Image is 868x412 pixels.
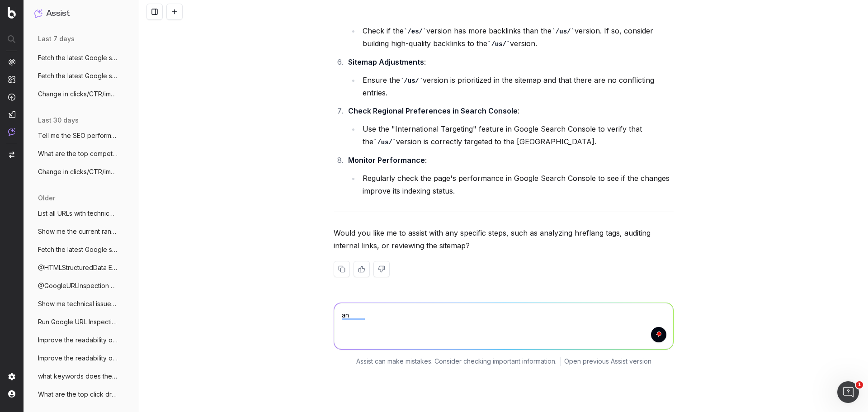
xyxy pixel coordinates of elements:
code: /us/ [552,28,574,35]
button: What are the top competitors ranking for [31,147,132,161]
img: Setting [8,373,15,380]
span: @HTMLStructuredData Extract the structur [38,263,118,272]
span: older [38,194,55,203]
img: Analytics [8,58,15,66]
img: Assist [8,128,15,136]
span: last 30 days [38,116,79,125]
button: Change in clicks/CTR/impressions over la [31,165,132,179]
img: Studio [8,111,15,118]
button: Improve the readability of Designing a T [31,333,132,347]
li: : [345,104,674,148]
li: Use the "International Targeting" feature in Google Search Console to verify that the version is ... [360,123,674,148]
button: Fetch the latest Google search results f [31,69,132,83]
span: Improve the readability of [URL] [38,354,118,363]
button: @GoogleURLInspection Run Google URL Insp [31,279,132,293]
strong: Sitemap Adjustments [348,57,424,66]
span: Improve the readability of Designing a T [38,336,118,345]
code: /es/ [404,28,426,35]
span: @GoogleURLInspection Run Google URL Insp [38,281,118,290]
code: /us/ [487,41,510,48]
textarea: To enrich screen reader interactions, please activate Accessibility in Grammarly extension settings [334,303,673,349]
button: Show me the current rankings for https:/ [31,224,132,239]
button: Improve the readability of [URL] [31,351,132,365]
span: Show me the current rankings for https:/ [38,227,118,236]
p: Would you like me to assist with any specific steps, such as analyzing hreflang tags, auditing in... [334,227,674,252]
button: List all URLs with technical errors from [31,206,132,221]
span: Change in clicks/CTR/impressions over la [38,167,118,176]
a: Open previous Assist version [564,357,651,366]
span: what keywords does the following page ra [38,372,118,381]
img: My account [8,390,15,398]
span: Fetch the latest Google search results f [38,245,118,254]
button: Fetch the latest Google search results f [31,51,132,65]
img: Botify logo [8,7,16,19]
img: Switch project [9,152,14,158]
strong: Monitor Performance [348,156,425,165]
span: Fetch the latest Google search results f [38,53,118,62]
code: /us/ [400,77,423,85]
iframe: Intercom live chat [837,381,859,403]
li: Regularly check the page's performance in Google Search Console to see if the changes improve its... [360,172,674,197]
button: Fetch the latest Google search results f [31,242,132,257]
span: Show me technical issues with this page: [38,299,118,308]
button: @HTMLStructuredData Extract the structur [31,260,132,275]
button: what keywords does the following page ra [31,369,132,384]
button: Change in clicks/CTR/impressions over la [31,87,132,101]
code: /us/ [373,139,396,146]
li: : [345,56,674,99]
button: Show me technical issues with this page: [31,297,132,311]
span: Tell me the SEO performance of [URL] [38,131,118,140]
img: Activation [8,93,15,101]
span: What are the top competitors ranking for [38,149,118,158]
button: Tell me the SEO performance of [URL] [31,128,132,143]
li: Check if the version has more backlinks than the version. If so, consider building high-quality b... [360,24,674,50]
li: : [345,154,674,197]
span: What are the top click driving keywords [38,390,118,399]
strong: Check Regional Preferences in Search Console [348,106,518,115]
span: 1 [856,381,863,388]
span: Fetch the latest Google search results f [38,71,118,81]
li: Ensure the version is prioritized in the sitemap and that there are no conflicting entries. [360,74,674,99]
img: Intelligence [8,76,15,83]
span: List all URLs with technical errors from [38,209,118,218]
h1: Assist [46,7,70,20]
button: What are the top click driving keywords [31,387,132,402]
li: : [345,6,674,50]
span: Run Google URL Inspection for [URL] [38,317,118,327]
span: Change in clicks/CTR/impressions over la [38,90,118,99]
img: Assist [34,9,42,18]
p: Assist can make mistakes. Consider checking important information. [356,357,557,366]
button: Run Google URL Inspection for [URL] [31,315,132,329]
span: last 7 days [38,34,75,43]
button: Assist [34,7,128,20]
